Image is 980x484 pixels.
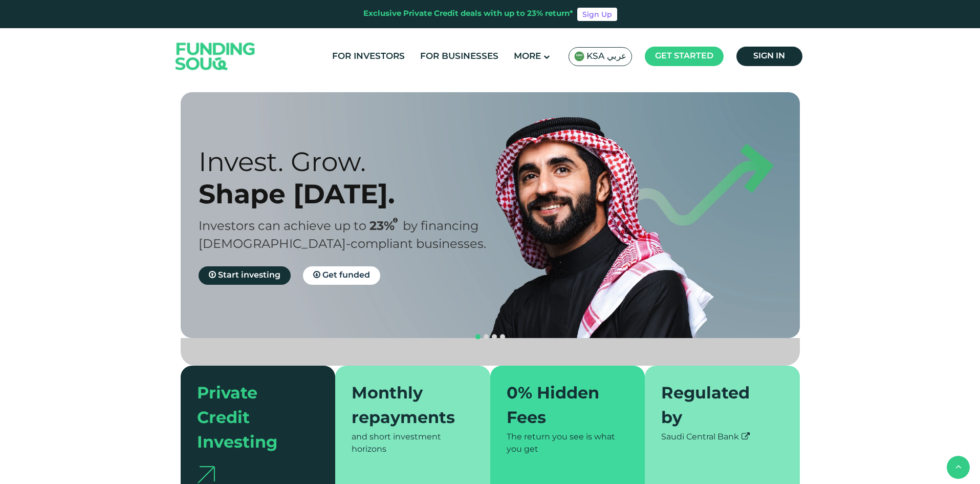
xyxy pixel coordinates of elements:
span: More [514,52,541,61]
a: For Businesses [418,48,501,65]
a: Sign in [736,47,802,66]
span: KSA عربي [586,51,626,62]
img: Logo [165,31,266,82]
div: Monthly repayments [352,382,462,431]
span: Sign in [753,52,785,60]
button: navigation [474,333,482,341]
div: Saudi Central Bank [661,431,783,444]
span: Start investing [218,271,280,279]
button: navigation [482,333,490,341]
div: The return you see is what you get [507,431,629,456]
div: and short investment horizons [352,431,474,456]
span: 23% [369,221,403,233]
a: Sign Up [577,8,617,21]
a: Get funded [303,266,380,285]
img: SA Flag [574,51,584,61]
span: Investors can achieve up to [199,221,366,233]
button: back [947,456,970,479]
i: 23% IRR (expected) ~ 15% Net yield (expected) [393,218,398,223]
div: Shape [DATE]. [199,178,508,210]
img: arrow [197,466,215,483]
a: Start investing [199,266,291,285]
div: Private Credit Investing [197,382,307,456]
span: Get started [655,52,713,60]
div: Exclusive Private Credit deals with up to 23% return* [363,8,573,20]
div: Invest. Grow. [199,145,508,178]
button: navigation [498,333,507,341]
span: Get funded [322,271,370,279]
div: 0% Hidden Fees [507,382,617,431]
a: For Investors [330,48,407,65]
div: Regulated by [661,382,771,431]
button: navigation [490,333,498,341]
